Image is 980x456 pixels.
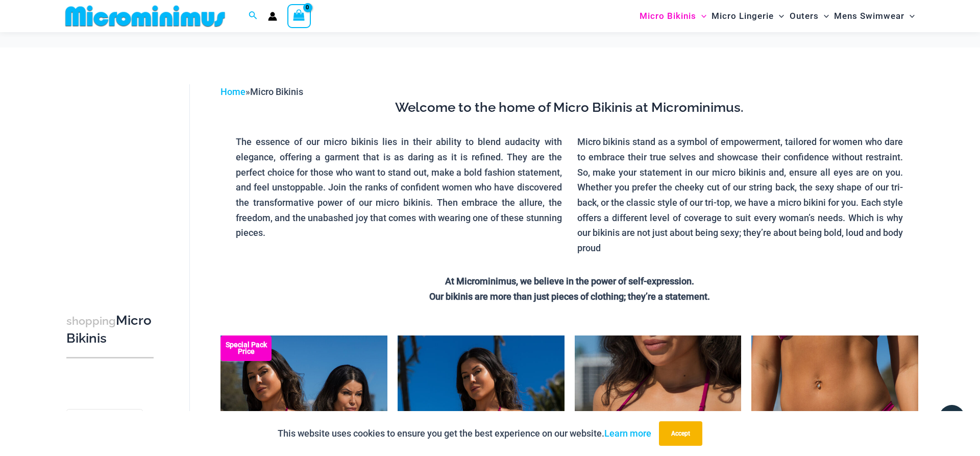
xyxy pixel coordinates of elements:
a: Learn more [604,428,651,439]
strong: At Microminimus, we believe in the power of self-expression. [445,276,694,286]
span: shopping [66,315,116,327]
a: Micro BikinisMenu ToggleMenu Toggle [637,3,709,29]
a: View Shopping Cart, empty [287,4,311,28]
a: Home [220,86,246,97]
iframe: TrustedSite Certified [66,76,158,280]
span: Mens Swimwear [834,3,904,29]
span: Menu Toggle [696,3,706,29]
p: The essence of our micro bikinis lies in their ability to blend audacity with elegance, offering ... [236,134,562,241]
span: » [220,86,303,97]
img: MM SHOP LOGO FLAT [61,5,229,28]
span: Menu Toggle [774,3,784,29]
span: Micro Lingerie [712,3,774,29]
span: Micro Bikinis [250,86,303,97]
p: This website uses cookies to ensure you get the best experience on our website. [278,426,651,441]
a: Account icon link [268,12,277,21]
h3: Welcome to the home of Micro Bikinis at Microminimus. [228,99,911,116]
a: Mens SwimwearMenu ToggleMenu Toggle [831,3,917,29]
a: Micro LingerieMenu ToggleMenu Toggle [709,3,787,29]
button: Accept [659,421,702,446]
span: Menu Toggle [819,3,829,29]
p: Micro bikinis stand as a symbol of empowerment, tailored for women who dare to embrace their true... [577,134,903,256]
a: Search icon link [249,10,258,22]
span: Micro Bikinis [640,3,696,29]
a: OutersMenu ToggleMenu Toggle [787,3,831,29]
nav: Site Navigation [635,2,919,31]
span: Outers [790,3,819,29]
strong: Our bikinis are more than just pieces of clothing; they’re a statement. [429,291,710,302]
h3: Micro Bikinis [66,312,154,347]
span: Menu Toggle [904,3,915,29]
b: Special Pack Price [220,342,272,355]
